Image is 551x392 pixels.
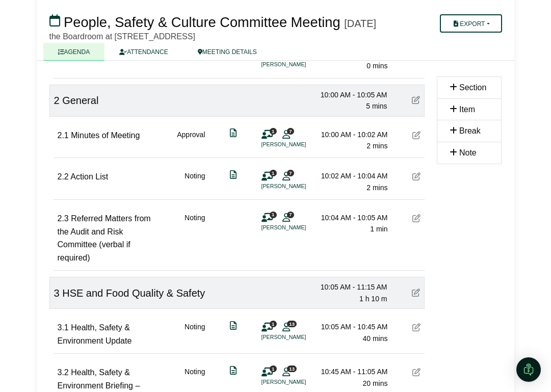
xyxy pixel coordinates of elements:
div: 10:05 AM - 11:15 AM [316,281,387,293]
span: 0 mins [366,62,387,70]
span: 1 [270,212,277,218]
span: 3.1 [58,323,69,332]
span: 2.1 [58,131,69,140]
div: 10:45 AM - 11:05 AM [317,366,388,377]
span: 2 [54,95,60,106]
span: Referred Matters from the Audit and Risk Committee (verbal if required) [58,214,151,262]
span: 1 h 10 m [359,295,387,303]
span: 5 mins [366,102,387,110]
div: 10:00 AM - 10:05 AM [316,89,387,100]
span: 2.2 [58,172,69,181]
div: Open Intercom Messenger [516,357,541,382]
span: 1 [270,170,277,176]
span: Item [459,105,475,114]
div: 10:05 AM - 10:45 AM [317,321,388,332]
span: Minutes of Meeting [71,131,140,140]
span: General [62,95,98,106]
span: 3 [54,288,60,299]
span: 3.2 [58,368,69,377]
span: 7 [287,170,294,176]
span: 1 min [370,225,387,233]
span: 1 [270,128,277,135]
span: Action List [70,172,108,181]
div: 10:02 AM - 10:04 AM [317,170,388,181]
li: [PERSON_NAME] [261,60,338,69]
span: HSE and Food Quality & Safety [62,288,205,299]
span: 1 [270,321,277,327]
li: [PERSON_NAME] [261,378,338,386]
span: 2 mins [366,184,387,192]
span: People, Safety & Culture Committee Meeting [64,14,340,30]
span: 13 [287,321,297,327]
a: ATTENDANCE [104,43,182,61]
span: Health, Safety & Environment Update [58,323,132,345]
div: Noting [185,212,205,264]
span: 7 [287,128,294,135]
li: [PERSON_NAME] [261,182,338,191]
span: 7 [287,212,294,218]
a: AGENDA [43,43,105,61]
span: 13 [287,365,297,372]
li: [PERSON_NAME] [261,140,338,149]
span: 40 mins [362,334,387,343]
span: the Boardroom at [STREET_ADDRESS] [49,32,195,41]
li: [PERSON_NAME] [261,333,338,342]
li: [PERSON_NAME] [261,223,338,232]
div: [DATE] [344,17,376,30]
a: MEETING DETAILS [183,43,272,61]
span: Break [459,126,481,135]
button: Export [440,14,502,33]
div: Approval [177,129,205,152]
div: Noting [185,170,205,193]
div: 10:00 AM - 10:02 AM [317,129,388,140]
span: 1 [270,365,277,372]
span: 2.3 [58,214,69,223]
span: 2 mins [366,142,387,150]
span: Note [459,148,477,157]
span: 20 mins [362,379,387,387]
div: Noting [185,321,205,347]
span: Section [459,83,486,92]
div: 10:04 AM - 10:05 AM [317,212,388,223]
